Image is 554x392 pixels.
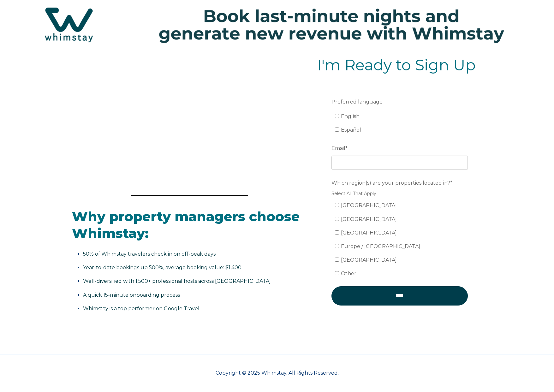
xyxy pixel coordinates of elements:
[341,230,397,236] span: [GEOGRAPHIC_DATA]
[83,306,200,312] span: Whimstay is a top performer on Google Travel
[83,251,216,257] span: 50% of Whimstay travelers check in on off-peak days
[335,203,339,207] input: [GEOGRAPHIC_DATA]
[335,244,339,248] input: Europe / [GEOGRAPHIC_DATA]
[341,270,356,276] span: Other
[72,208,300,241] span: Why property managers choose Whimstay:
[341,243,420,249] span: Europe / [GEOGRAPHIC_DATA]
[341,113,360,119] span: English
[83,292,180,298] span: A quick 15-minute onboarding process
[341,127,361,133] span: Español
[341,257,397,263] span: [GEOGRAPHIC_DATA]
[331,97,383,107] span: Preferred language
[331,178,452,188] span: Which region(s) are your properties located in?*
[331,143,345,153] span: Email
[317,56,476,74] span: I'm Ready to Sign Up
[335,128,339,132] input: Español
[72,60,307,197] iframe: To enrich screen reader interactions, please activate Accessibility in Grammarly extension settings
[335,114,339,118] input: English
[331,190,468,197] legend: Select All That Apply
[341,216,397,222] span: [GEOGRAPHIC_DATA]
[83,278,271,284] span: Well-diversified with 1,500+ professional hosts across [GEOGRAPHIC_DATA]
[72,369,482,377] p: Copyright © 2025 Whimstay. All Rights Reserved.
[335,230,339,235] input: [GEOGRAPHIC_DATA]
[335,258,339,262] input: [GEOGRAPHIC_DATA]
[341,202,397,208] span: [GEOGRAPHIC_DATA]
[335,271,339,275] input: Other
[335,217,339,221] input: [GEOGRAPHIC_DATA]
[83,264,241,270] span: Year-to-date bookings up 500%, average booking value: $1,400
